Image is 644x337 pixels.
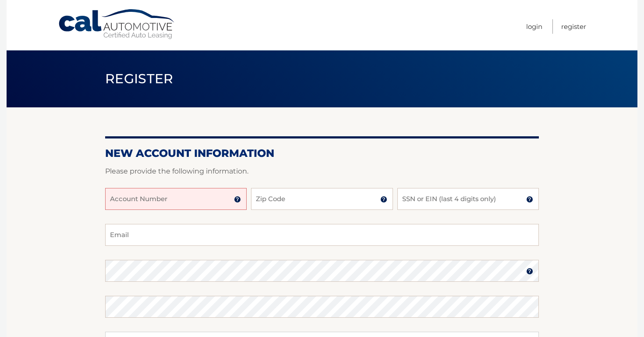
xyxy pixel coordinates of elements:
img: tooltip.svg [526,268,533,275]
a: Register [561,19,586,34]
span: Register [105,71,173,87]
input: Email [105,224,539,246]
h2: New Account Information [105,147,539,160]
img: tooltip.svg [380,196,387,203]
p: Please provide the following information. [105,165,539,177]
img: tooltip.svg [526,196,533,203]
input: Zip Code [251,188,393,210]
a: Cal Automotive [58,9,176,40]
img: tooltip.svg [234,196,241,203]
input: Account Number [105,188,247,210]
input: SSN or EIN (last 4 digits only) [397,188,539,210]
a: Login [526,19,542,34]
